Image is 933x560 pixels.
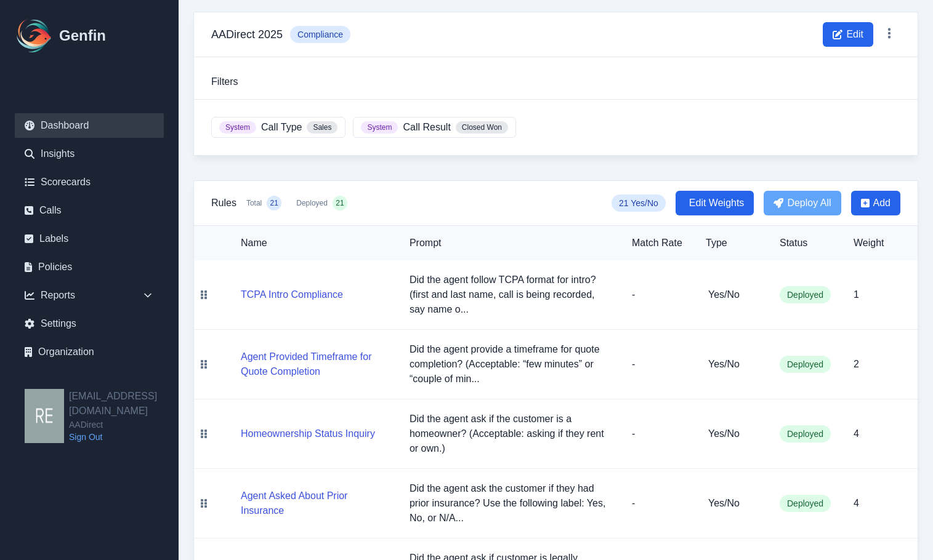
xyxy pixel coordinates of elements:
span: Deployed [780,425,831,442]
a: Labels [15,226,164,251]
button: Edit Weights [676,191,754,215]
button: Add [851,191,900,215]
p: - [632,357,686,372]
span: AADirect [69,418,179,431]
button: Agent Asked About Prior Insurance [241,489,390,518]
p: Did the agent ask the customer if they had prior insurance? Use the following label: Yes, No, or ... [410,481,612,526]
h2: [EMAIL_ADDRESS][DOMAIN_NAME] [69,389,179,418]
p: - [632,496,686,511]
img: Logo [15,16,54,55]
p: - [632,426,686,441]
span: 21 Yes/No [612,194,666,212]
th: Name [214,226,400,260]
th: Prompt [400,226,622,260]
a: Agent Provided Timeframe for Quote Completion [241,366,390,377]
span: 4 [854,428,859,439]
h5: Yes/No [708,426,760,441]
a: Scorecards [15,170,164,194]
h5: Yes/No [708,357,760,372]
h3: Rules [211,196,236,210]
a: Organization [15,340,164,364]
button: Homeownership Status Inquiry [241,426,375,441]
span: System [361,121,398,134]
a: Policies [15,255,164,279]
th: Type [696,226,770,260]
img: resqueda@aadirect.com [25,389,64,443]
span: 21 [336,198,344,208]
th: Status [770,226,844,260]
a: TCPA Intro Compliance [241,289,343,300]
span: Total [246,198,262,208]
a: Homeownership Status Inquiry [241,428,375,439]
span: 1 [854,289,859,300]
a: Calls [15,198,164,223]
h1: Genfin [59,26,106,46]
span: Compliance [290,26,350,43]
span: Deployed [780,286,831,303]
span: Deployed [296,198,328,208]
span: 2 [854,359,859,369]
span: Deployed [780,495,831,512]
a: Agent Asked About Prior Insurance [241,505,390,516]
a: Dashboard [15,113,164,138]
a: Insights [15,142,164,166]
p: Did the agent follow TCPA format for intro? (first and last name, call is being recorded, say nam... [410,273,612,317]
p: Did the agent provide a timeframe for quote completion? (Acceptable: “few minutes” or “couple of ... [410,342,612,386]
button: Deploy All [764,191,841,215]
span: Call Type [261,120,302,135]
p: - [632,287,686,302]
h3: Filters [211,74,900,89]
span: Call Result [403,120,450,135]
button: TCPA Intro Compliance [241,287,343,302]
span: Add [873,196,891,210]
a: Settings [15,311,164,336]
h5: Yes/No [708,496,760,511]
span: System [219,121,256,134]
p: Did the agent ask if the customer is a homeowner? (Acceptable: asking if they rent or own.) [410,412,612,456]
span: Sales [307,121,337,134]
a: Sign Out [69,431,179,443]
th: Match Rate [622,226,696,260]
h5: Yes/No [708,287,760,302]
th: Weight [844,226,918,260]
button: Edit [823,22,873,47]
span: Edit [846,27,863,42]
div: Reports [15,283,164,308]
button: Agent Provided Timeframe for Quote Completion [241,350,390,379]
span: Edit Weights [689,196,745,210]
span: 4 [854,498,859,508]
span: 21 [270,198,278,208]
span: Deployed [780,356,831,373]
h3: AADirect 2025 [211,26,283,43]
span: Deploy All [787,196,831,210]
span: Closed Won [456,121,508,134]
